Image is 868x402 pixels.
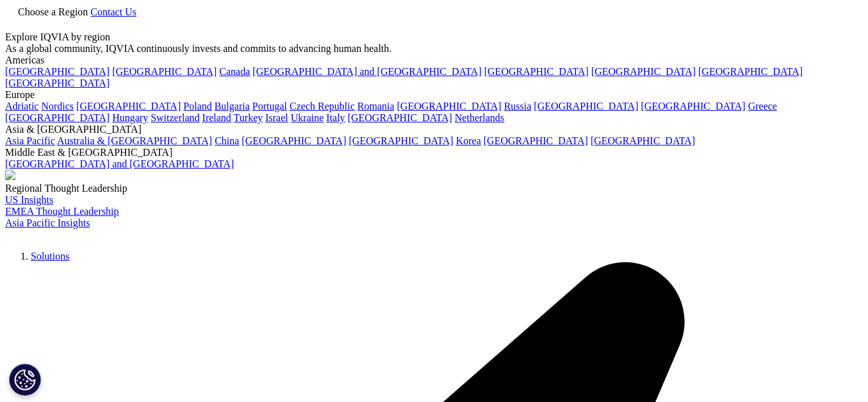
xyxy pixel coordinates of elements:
[5,101,38,112] a: Adriatic
[534,101,638,112] a: [GEOGRAPHIC_DATA]
[234,112,263,123] a: Turkey
[215,101,250,112] a: Bulgaria
[151,112,199,123] a: Switzerland
[31,251,69,262] a: Solutions
[5,66,110,77] a: [GEOGRAPHIC_DATA]
[183,101,211,112] a: Poland
[252,101,287,112] a: Portugal
[5,158,234,169] a: [GEOGRAPHIC_DATA] and [GEOGRAPHIC_DATA]
[252,66,481,77] a: [GEOGRAPHIC_DATA] and [GEOGRAPHIC_DATA]
[348,112,452,123] a: [GEOGRAPHIC_DATA]
[290,101,355,112] a: Czech Republic
[291,112,324,123] a: Ukraine
[57,135,212,146] a: Australia & [GEOGRAPHIC_DATA]
[219,66,250,77] a: Canada
[591,135,695,146] a: [GEOGRAPHIC_DATA]
[5,78,110,88] a: [GEOGRAPHIC_DATA]
[5,183,863,194] div: Regional Thought Leadership
[484,66,589,77] a: [GEOGRAPHIC_DATA]
[265,112,288,123] a: Israel
[41,101,74,112] a: Nordics
[5,43,863,54] div: As a global community, IQVIA continuously invests and commits to advancing human health.
[5,89,863,101] div: Europe
[76,101,181,112] a: [GEOGRAPHIC_DATA]
[5,206,119,217] a: EMEA Thought Leadership
[215,135,239,146] a: China
[748,101,777,112] a: Greece
[90,6,136,17] a: Contact Us
[5,54,863,66] div: Americas
[484,135,588,146] a: [GEOGRAPHIC_DATA]
[357,101,395,112] a: Romania
[349,135,454,146] a: [GEOGRAPHIC_DATA]
[5,124,863,135] div: Asia & [GEOGRAPHIC_DATA]
[504,101,532,112] a: Russia
[397,101,502,112] a: [GEOGRAPHIC_DATA]
[5,135,55,146] a: Asia Pacific
[112,66,217,77] a: [GEOGRAPHIC_DATA]
[456,135,481,146] a: Korea
[5,31,863,43] div: Explore IQVIA by region
[5,112,110,123] a: [GEOGRAPHIC_DATA]
[455,112,504,123] a: Netherlands
[112,112,148,123] a: Hungary
[9,364,41,396] button: Cookies Settings
[18,6,88,17] span: Choose a Region
[202,112,231,123] a: Ireland
[242,135,346,146] a: [GEOGRAPHIC_DATA]
[326,112,345,123] a: Italy
[698,66,803,77] a: [GEOGRAPHIC_DATA]
[5,217,90,228] a: Asia Pacific Insights
[5,147,863,158] div: Middle East & [GEOGRAPHIC_DATA]
[641,101,746,112] a: [GEOGRAPHIC_DATA]
[591,66,696,77] a: [GEOGRAPHIC_DATA]
[5,194,53,205] a: US Insights
[5,170,15,180] img: 2093_analyzing-data-using-big-screen-display-and-laptop.png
